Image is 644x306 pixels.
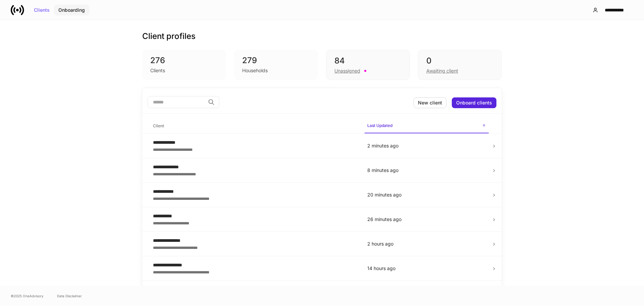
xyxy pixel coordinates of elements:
[54,5,89,15] button: Onboarding
[57,293,82,299] a: Data Disclaimer
[367,122,392,129] h6: Last Updated
[367,216,486,223] p: 26 minutes ago
[30,5,54,15] button: Clients
[58,8,85,12] div: Onboarding
[326,50,410,80] div: 84Unassigned
[34,8,50,12] div: Clients
[414,97,446,108] button: New client
[334,68,360,74] div: Unassigned
[426,68,458,74] div: Awaiting client
[150,67,165,74] div: Clients
[456,100,492,105] div: Onboard clients
[153,123,164,129] h6: Client
[367,142,486,149] p: 2 minutes ago
[334,55,401,66] div: 84
[242,55,310,66] div: 279
[367,265,486,272] p: 14 hours ago
[418,100,442,105] div: New client
[367,167,486,174] p: 8 minutes ago
[367,241,486,247] p: 2 hours ago
[452,97,496,108] button: Onboard clients
[142,31,196,42] h3: Client profiles
[11,293,44,299] span: © 2025 OneAdvisory
[367,191,486,198] p: 20 minutes ago
[150,55,218,66] div: 276
[242,67,268,74] div: Households
[418,50,502,80] div: 0Awaiting client
[365,119,489,133] span: Last Updated
[426,55,493,66] div: 0
[150,119,359,133] span: Client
